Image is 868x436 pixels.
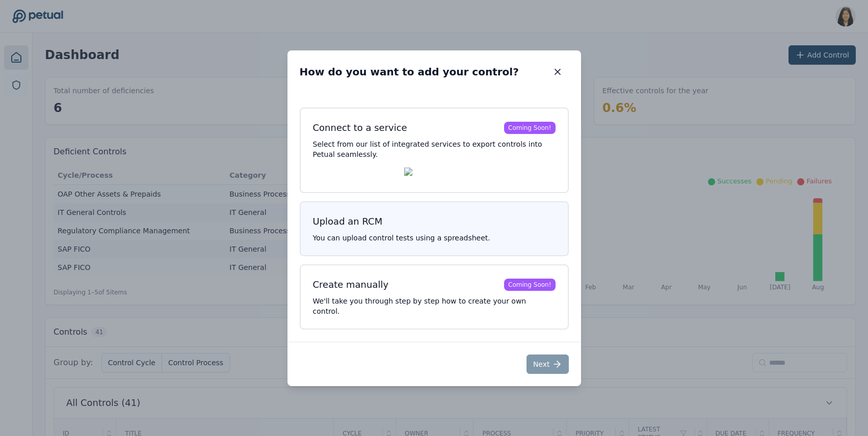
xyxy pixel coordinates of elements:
div: Coming Soon! [504,279,556,291]
button: Upload an RCMYou can upload control tests using a spreadsheet. [300,201,569,256]
img: Auditboard [313,170,396,180]
div: Create manually [313,278,389,292]
button: Connect to a serviceComing Soon!Select from our list of integrated services to export controls in... [300,107,569,193]
p: You can upload control tests using a spreadsheet. [313,233,556,243]
p: We'll take you through step by step how to create your own control. [313,296,556,316]
button: Next [527,355,569,374]
div: Connect to a service [313,121,407,135]
div: Upload an RCM [313,214,383,229]
img: Workiva [404,168,472,180]
button: Create manuallyComing Soon!We'll take you through step by step how to create your own control. [300,264,569,330]
p: Select from our list of integrated services to export controls into Petual seamlessly. [313,139,556,159]
div: Coming Soon! [504,122,556,134]
h2: How do you want to add your control? [300,65,519,79]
